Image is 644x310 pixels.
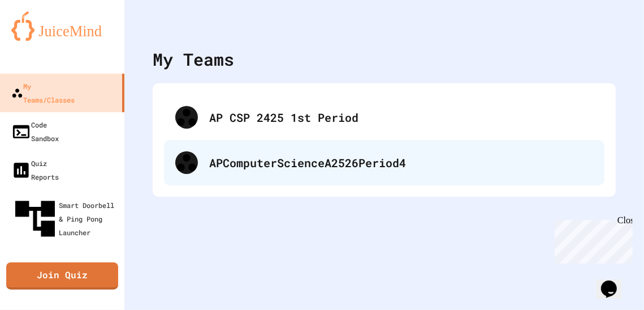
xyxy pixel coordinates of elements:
iframe: chat widget [597,265,633,299]
div: My Teams/Classes [11,79,75,107]
div: APComputerScienceA2526Period4 [209,154,593,171]
div: Code Sandbox [11,118,59,145]
img: logo-orange.svg [11,11,113,41]
iframe: chat widget [550,215,633,264]
div: AP CSP 2425 1st Period [209,109,593,126]
div: Smart Doorbell & Ping Pong Launcher [11,195,120,243]
div: My Teams [153,46,234,72]
div: Chat with us now!Close [5,5,78,72]
a: Join Quiz [6,262,118,290]
div: AP CSP 2425 1st Period [164,95,604,140]
div: APComputerScienceA2526Period4 [164,140,604,185]
div: Quiz Reports [11,156,59,184]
